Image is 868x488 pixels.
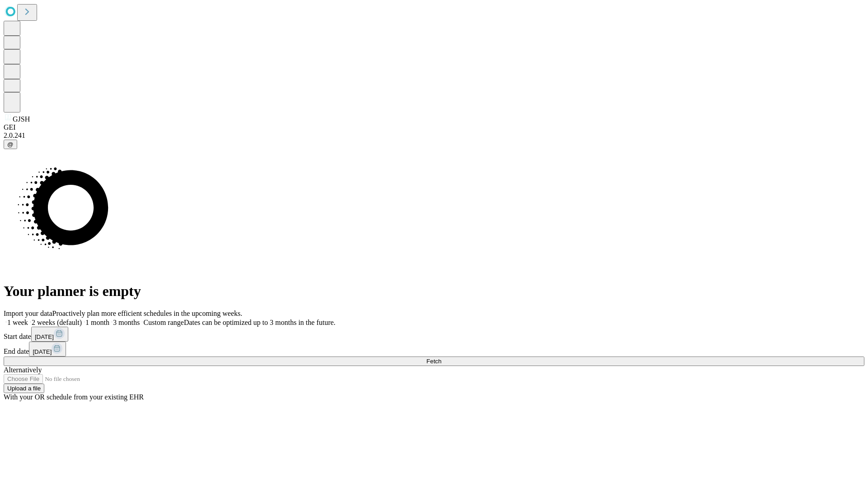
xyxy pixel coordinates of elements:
span: Custom range [143,319,184,326]
span: 2 weeks (default) [32,319,82,326]
button: @ [4,140,17,149]
div: GEI [4,123,864,131]
span: 3 months [113,319,140,326]
button: Upload a file [4,384,44,393]
span: Alternatively [4,366,42,374]
button: [DATE] [31,327,68,342]
span: Dates can be optimized up to 3 months in the future. [184,319,335,326]
span: GJSH [13,115,30,123]
span: Proactively plan more efficient schedules in the upcoming weeks. [52,310,242,317]
span: [DATE] [33,348,52,355]
div: End date [4,342,864,357]
span: 1 week [7,319,28,326]
div: 2.0.241 [4,131,864,140]
button: Fetch [4,357,864,366]
div: Start date [4,327,864,342]
span: Import your data [4,310,52,317]
span: Fetch [426,358,441,365]
span: 1 month [85,319,109,326]
span: @ [7,141,14,148]
button: [DATE] [29,342,66,357]
span: With your OR schedule from your existing EHR [4,393,144,401]
h1: Your planner is empty [4,283,864,300]
span: [DATE] [35,333,54,340]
